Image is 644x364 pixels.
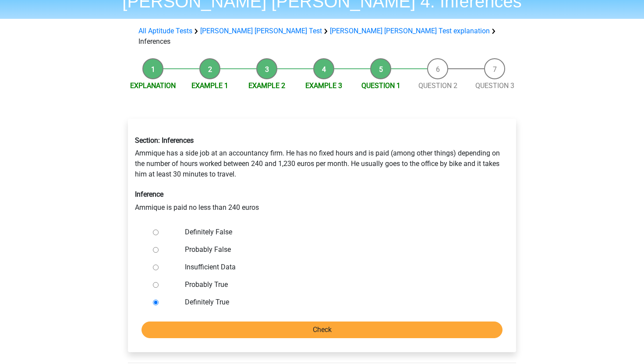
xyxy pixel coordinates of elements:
[185,297,488,307] label: Definitely True
[138,27,192,35] a: All Aptitude Tests
[185,262,488,272] label: Insufficient Data
[200,27,322,35] a: [PERSON_NAME] [PERSON_NAME] Test
[135,136,509,145] h6: Section: Inferences
[130,81,176,90] a: Explanation
[475,81,514,90] a: Question 3
[185,244,488,255] label: Probably False
[185,279,488,290] label: Probably True
[142,322,502,338] input: Check
[305,81,342,90] a: Example 3
[128,129,516,219] div: Ammique has a side job at an accountancy firm. He has no fixed hours and is paid (among other thi...
[418,81,457,90] a: Question 2
[191,81,228,90] a: Example 1
[361,81,400,90] a: Question 1
[135,26,509,47] div: Inferences
[248,81,285,90] a: Example 2
[330,27,490,35] a: [PERSON_NAME] [PERSON_NAME] Test explanation
[185,227,488,237] label: Definitely False
[135,190,509,198] h6: Inference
